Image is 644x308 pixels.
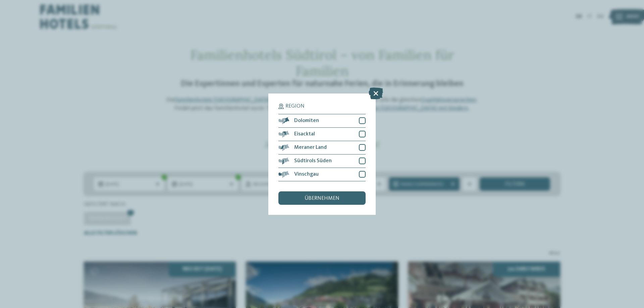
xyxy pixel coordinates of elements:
span: Vinschgau [294,172,319,177]
span: übernehmen [305,196,339,201]
span: Dolomiten [294,118,319,123]
span: Region [285,104,305,109]
span: Südtirols Süden [294,158,332,164]
span: Eisacktal [294,131,315,137]
span: Meraner Land [294,145,327,150]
